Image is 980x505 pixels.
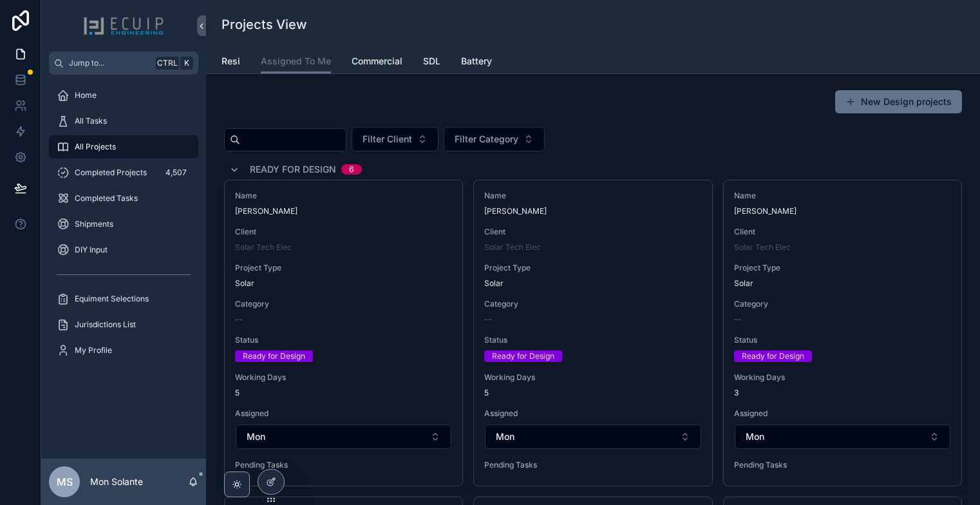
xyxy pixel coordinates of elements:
span: Jump to... [69,58,151,68]
span: Name [484,191,701,201]
a: My Profile [49,339,198,362]
span: Name [734,191,951,201]
button: Jump to...CtrlK [49,52,198,75]
a: Completed Tasks [49,187,198,210]
span: Mon [247,430,265,443]
span: Working Days [235,372,452,383]
span: SDL [423,55,440,68]
span: Completed Tasks [75,193,138,204]
span: [PERSON_NAME] [484,206,701,216]
span: Solar [484,278,504,289]
span: Home [75,90,97,100]
span: Status [484,335,701,345]
button: Select Button [236,424,451,449]
span: Battery [461,55,492,68]
span: Filter Category [455,133,518,146]
a: Commercial [352,50,402,75]
a: Shipments [49,213,198,236]
button: New Design projects [835,90,962,113]
a: Name[PERSON_NAME]ClientSolar Tech ElecProject TypeSolarCategory--StatusReady for DesignWorking Da... [723,180,962,486]
span: Working Days [734,372,951,383]
button: Select Button [352,127,438,151]
span: Assigned To Me [261,55,331,68]
span: Shipments [75,219,113,229]
span: Name [235,191,452,201]
span: -- [484,314,492,325]
button: Select Button [444,127,545,151]
span: Ctrl [156,57,179,70]
a: All Tasks [49,110,198,133]
span: Equiment Selections [75,294,149,304]
span: All Tasks [75,116,107,126]
span: MS [57,474,73,490]
span: Category [235,299,452,309]
span: Ready for Design [250,163,336,176]
a: Home [49,84,198,107]
span: Working Days [484,372,701,383]
span: DIY Input [75,245,108,255]
span: Filter Client [363,133,412,146]
span: Project Type [484,263,701,273]
a: Completed Projects4,507 [49,161,198,184]
img: App logo [83,15,164,36]
span: Status [734,335,951,345]
span: 5 [235,388,452,398]
span: My Profile [75,345,112,356]
a: Name[PERSON_NAME]ClientSolar Tech ElecProject TypeSolarCategory--StatusReady for DesignWorking Da... [224,180,463,486]
span: Solar [734,278,753,289]
span: Category [484,299,701,309]
a: SDL [423,50,440,75]
div: Ready for Design [243,350,305,362]
span: Pending Tasks [484,460,701,470]
button: Select Button [485,424,701,449]
div: Ready for Design [742,350,804,362]
span: Jurisdictions List [75,319,136,330]
span: 3 [734,388,951,398]
span: Assigned [484,408,701,419]
span: Project Type [734,263,951,273]
a: Name[PERSON_NAME]ClientSolar Tech ElecProject TypeSolarCategory--StatusReady for DesignWorking Da... [473,180,712,486]
span: Resi [221,55,240,68]
span: Pending Tasks [235,460,452,470]
a: Equiment Selections [49,287,198,310]
div: Ready for Design [492,350,554,362]
p: Mon Solante [90,475,143,488]
span: Mon [496,430,514,443]
a: DIY Input [49,238,198,262]
span: Solar [235,278,254,289]
span: Status [235,335,452,345]
span: -- [734,314,742,325]
span: Category [734,299,951,309]
a: Battery [461,50,492,75]
span: 5 [484,388,701,398]
span: Client [734,227,951,237]
span: Pending Tasks [734,460,951,470]
span: [PERSON_NAME] [734,206,951,216]
a: Solar Tech Elec [734,242,791,252]
span: Assigned [235,408,452,419]
a: Solar Tech Elec [235,242,292,252]
span: K [182,58,192,68]
a: Solar Tech Elec [484,242,541,252]
span: -- [235,314,243,325]
h1: Projects View [221,15,307,33]
span: Client [235,227,452,237]
span: Assigned [734,408,951,419]
a: Resi [221,50,240,75]
a: Assigned To Me [261,50,331,74]
div: scrollable content [41,75,206,379]
span: Client [484,227,701,237]
span: [PERSON_NAME] [235,206,452,216]
div: 4,507 [162,165,191,180]
span: All Projects [75,142,116,152]
button: Select Button [735,424,950,449]
a: All Projects [49,135,198,158]
span: Completed Projects [75,167,147,178]
div: 6 [349,164,354,175]
span: Project Type [235,263,452,273]
span: Mon [746,430,764,443]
